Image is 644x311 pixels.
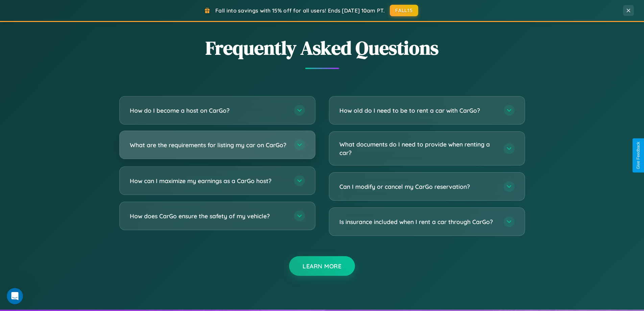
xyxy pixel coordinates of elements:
h2: Frequently Asked Questions [119,35,525,61]
h3: How old do I need to be to rent a car with CarGo? [339,106,497,115]
h3: How does CarGo ensure the safety of my vehicle? [130,212,287,220]
h3: What are the requirements for listing my car on CarGo? [130,141,287,149]
h3: What documents do I need to provide when renting a car? [339,140,497,157]
h3: Is insurance included when I rent a car through CarGo? [339,218,497,226]
div: Give Feedback [636,142,641,169]
h3: Can I modify or cancel my CarGo reservation? [339,182,497,191]
button: FALL15 [390,5,418,16]
h3: How can I maximize my earnings as a CarGo host? [130,177,287,185]
span: Fall into savings with 15% off for all users! Ends [DATE] 10am PT. [215,7,385,14]
h3: How do I become a host on CarGo? [130,106,287,115]
iframe: Intercom live chat [7,288,23,304]
button: Learn More [289,256,355,276]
